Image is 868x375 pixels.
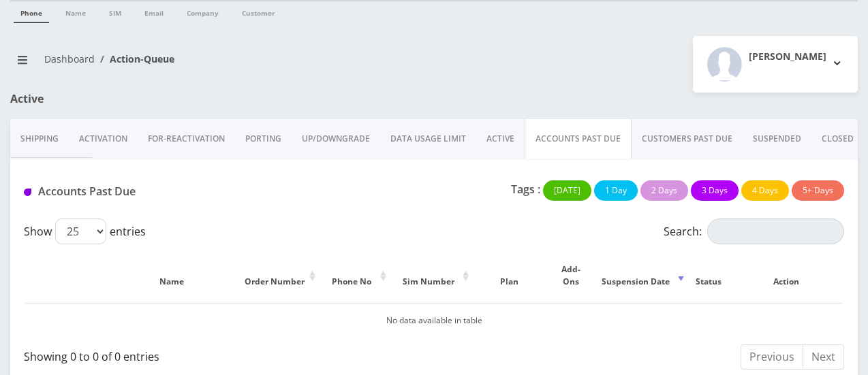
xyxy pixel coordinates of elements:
[691,180,739,201] button: 3 Days
[10,119,69,159] a: Shipping
[10,45,424,84] nav: breadcrumb
[811,119,864,159] a: CLOSED
[743,119,811,159] a: SUSPENDED
[380,119,476,159] a: DATA USAGE LIMIT
[632,119,743,159] a: CUSTOMERS PAST DUE
[594,180,638,201] button: 1 Day
[693,36,858,93] button: [PERSON_NAME]
[525,119,632,159] a: ACCOUNTS PAST DUE
[95,52,174,66] li: Action-Queue
[237,250,319,301] th: Order Number: activate to sort column ascending
[546,250,595,301] th: Add-Ons
[14,1,49,23] a: Phone
[320,250,390,301] th: Phone No: activate to sort column ascending
[59,1,93,22] a: Name
[138,119,235,159] a: FOR-REActivation
[664,218,844,244] label: Search:
[597,250,687,301] th: Suspension Date
[730,250,843,301] th: Action
[55,218,106,244] select: Showentries
[292,119,380,159] a: UP/DOWNGRADE
[741,344,803,370] a: Previous
[741,180,789,201] button: 4 Days
[24,189,31,196] img: Accounts Past Due
[25,303,843,338] td: No data available in table
[10,93,279,105] h1: Active
[69,119,138,159] a: Activation
[24,185,283,198] h1: Accounts Past Due
[24,343,424,365] div: Showing 0 to 0 of 0 entries
[24,218,146,244] label: Show entries
[689,250,728,301] th: Status
[102,1,128,22] a: SIM
[476,119,525,159] a: ACTIVE
[543,180,591,201] button: [DATE]
[235,119,292,159] a: PORTING
[803,344,844,370] a: Next
[138,1,170,22] a: Email
[107,250,236,301] th: Name
[474,250,545,301] th: Plan
[640,180,688,201] button: 2 Days
[707,218,844,244] input: Search:
[391,250,473,301] th: Sim Number: activate to sort column ascending
[792,180,844,201] button: 5+ Days
[511,181,540,197] p: Tags :
[749,51,826,63] h2: [PERSON_NAME]
[180,1,226,22] a: Company
[235,1,282,22] a: Customer
[44,52,95,65] a: Dashboard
